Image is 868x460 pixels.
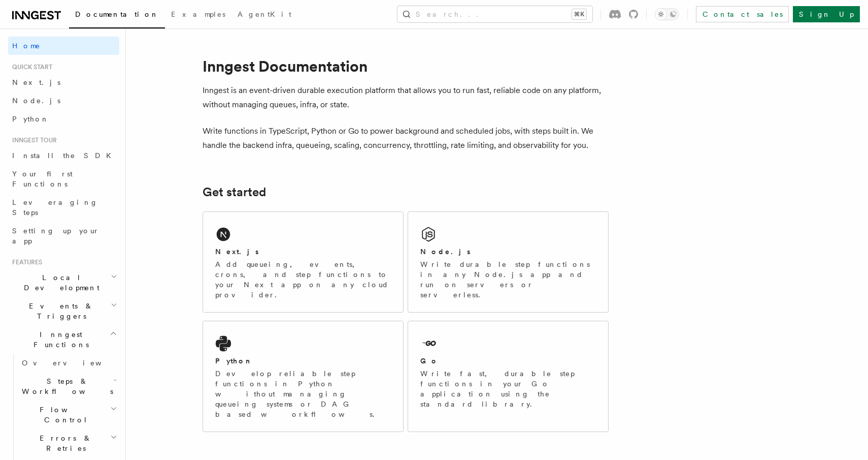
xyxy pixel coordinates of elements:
[203,124,609,152] p: Write functions in TypeScript, Python or Go to power background and scheduled jobs, with steps bu...
[215,369,391,419] p: Develop reliable step functions in Python without managing queueing systems or DAG based workflows.
[793,6,860,22] a: Sign Up
[12,78,60,86] span: Next.js
[8,136,57,144] span: Inngest tour
[696,6,789,22] a: Contact sales
[8,301,111,321] span: Events & Triggers
[18,354,119,372] a: Overview
[69,3,165,28] a: Documentation
[18,372,119,401] button: Steps & Workflows
[203,185,266,199] a: Get started
[8,73,119,91] a: Next.js
[203,321,404,432] a: PythonDevelop reliable step functions in Python without managing queueing systems or DAG based wo...
[215,259,391,300] p: Add queueing, events, crons, and step functions to your Next app on any cloud provider.
[18,376,113,396] span: Steps & Workflows
[12,227,99,245] span: Setting up your app
[203,57,609,75] h1: Inngest Documentation
[8,268,119,297] button: Local Development
[12,198,98,217] span: Leveraging Steps
[8,325,119,354] button: Inngest Functions
[18,433,110,453] span: Errors & Retries
[215,356,253,366] h2: Python
[8,272,111,293] span: Local Development
[655,8,679,20] button: Toggle dark mode
[215,247,259,257] h2: Next.js
[8,329,110,350] span: Inngest Functions
[12,115,49,123] span: Python
[171,10,225,18] span: Examples
[18,401,119,429] button: Flow Control
[420,369,596,409] p: Write fast, durable step functions in your Go application using the standard library.
[18,429,119,457] button: Errors & Retries
[203,83,609,112] p: Inngest is an event-driven durable execution platform that allows you to run fast, reliable code ...
[8,110,119,128] a: Python
[8,165,119,193] a: Your first Functions
[75,10,159,18] span: Documentation
[8,222,119,250] a: Setting up your app
[420,247,471,257] h2: Node.js
[238,10,291,18] span: AgentKit
[572,9,586,19] kbd: ⌘K
[8,91,119,110] a: Node.js
[165,3,231,27] a: Examples
[408,321,609,432] a: GoWrite fast, durable step functions in your Go application using the standard library.
[12,41,41,51] span: Home
[8,37,119,55] a: Home
[8,146,119,165] a: Install the SDK
[8,193,119,222] a: Leveraging Steps
[8,63,52,71] span: Quick start
[8,258,42,266] span: Features
[22,359,126,367] span: Overview
[203,211,404,313] a: Next.jsAdd queueing, events, crons, and step functions to your Next app on any cloud provider.
[12,97,60,105] span: Node.js
[12,170,73,188] span: Your first Functions
[408,211,609,313] a: Node.jsWrite durable step functions in any Node.js app and run on servers or serverless.
[231,3,297,27] a: AgentKit
[397,6,592,22] button: Search...⌘K
[18,405,110,425] span: Flow Control
[12,151,117,160] span: Install the SDK
[420,259,596,300] p: Write durable step functions in any Node.js app and run on servers or serverless.
[420,356,439,366] h2: Go
[8,297,119,325] button: Events & Triggers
